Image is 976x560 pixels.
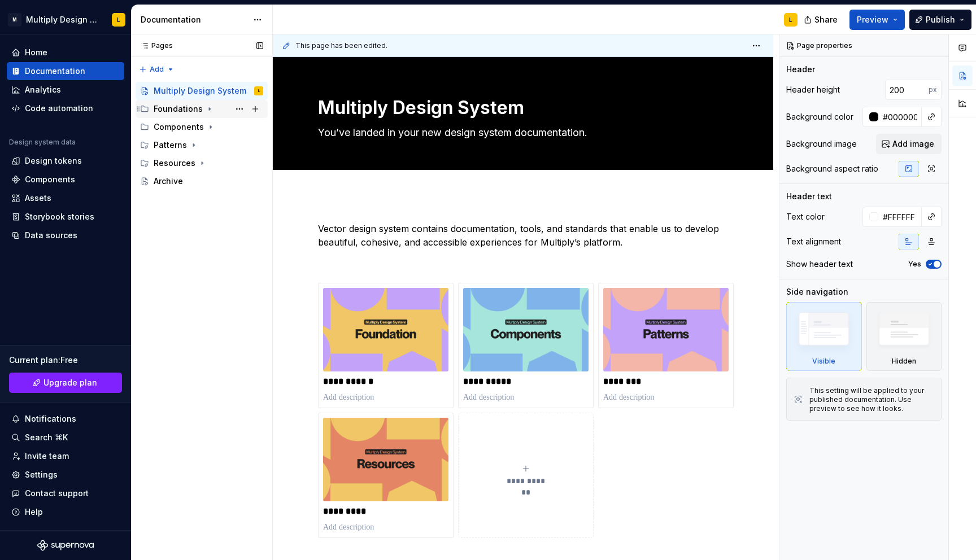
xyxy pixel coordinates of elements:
div: Storybook stories [25,211,94,222]
button: Contact support [7,484,124,502]
a: Data sources [7,226,124,244]
span: Upgrade plan [43,377,97,388]
div: Invite team [25,450,69,462]
button: Preview [849,10,905,30]
div: Analytics [25,84,61,95]
textarea: Multiply Design System [316,94,726,121]
textarea: You’ve landed in your new design system documentation. [316,124,726,142]
div: Notifications [25,413,76,425]
div: Components [154,121,204,133]
button: Help [7,503,124,521]
p: Vector design system contains documentation, tools, and standards that enable us to develop beaut... [318,222,728,249]
div: Hidden [892,357,916,366]
a: Home [7,43,124,62]
div: Resources [136,154,268,172]
div: Background aspect ratio [786,163,878,174]
svg: Supernova Logo [37,540,94,551]
div: Multiply Design System [26,14,98,25]
div: Documentation [25,65,85,77]
div: Documentation [141,14,247,25]
div: Background color [786,111,853,123]
img: 1e5a4824-f222-4963-8354-fbaccfc53cf4.png [323,418,448,501]
a: Storybook stories [7,208,124,226]
div: Page tree [136,82,268,190]
a: Upgrade plan [9,373,122,393]
div: L [117,15,120,24]
div: Components [136,118,268,136]
div: Contact support [25,488,89,499]
a: Components [7,170,124,189]
a: Invite team [7,447,124,465]
div: Show header text [786,259,853,270]
div: Archive [154,176,183,187]
label: Yes [908,260,921,269]
div: Resources [154,158,195,169]
div: Background image [786,138,857,150]
button: MMultiply Design SystemL [2,7,129,32]
span: Add image [892,138,934,150]
div: This setting will be applied to your published documentation. Use preview to see how it looks. [809,386,934,413]
div: Visible [812,357,835,366]
div: Design tokens [25,155,82,167]
a: Assets [7,189,124,207]
div: Design system data [9,138,76,147]
button: Share [798,10,845,30]
button: Add image [876,134,942,154]
div: Foundations [136,100,268,118]
div: Current plan : Free [9,355,122,366]
div: Header [786,64,815,75]
div: Patterns [154,139,187,151]
button: Notifications [7,410,124,428]
div: Help [25,506,43,518]
span: This page has been edited. [295,41,387,50]
a: Documentation [7,62,124,80]
div: L [258,85,260,97]
div: Side navigation [786,286,848,297]
div: Home [25,47,47,58]
button: Publish [909,10,971,30]
a: Settings [7,466,124,484]
button: Search ⌘K [7,428,124,447]
span: Add [150,65,164,74]
div: Header text [786,191,832,202]
div: Hidden [866,302,942,371]
div: M [8,13,21,27]
input: Auto [878,107,922,127]
a: Archive [136,172,268,190]
input: Auto [878,207,922,227]
img: 29e9d29d-21ef-4a77-a6cb-7463d992183b.png [323,288,448,371]
a: Analytics [7,81,124,99]
div: Search ⌘K [25,432,68,443]
a: Code automation [7,99,124,117]
span: Share [814,14,838,25]
div: Foundations [154,103,203,115]
input: Auto [885,80,929,100]
div: Settings [25,469,58,480]
div: Assets [25,193,51,204]
div: Text color [786,211,825,222]
span: Publish [926,14,955,25]
div: Data sources [25,230,77,241]
div: Pages [136,41,173,50]
a: Multiply Design SystemL [136,82,268,100]
div: Visible [786,302,862,371]
div: L [789,15,792,24]
div: Components [25,174,75,185]
img: c38c3788-5941-4eac-9c9a-3e96ee9fd2a7.png [463,288,589,371]
a: Design tokens [7,152,124,170]
p: px [929,85,937,94]
div: Text alignment [786,236,841,247]
div: Patterns [136,136,268,154]
span: Preview [857,14,888,25]
div: Multiply Design System [154,85,246,97]
div: Code automation [25,103,93,114]
button: Add [136,62,178,77]
div: Header height [786,84,840,95]
img: 71ae3f9f-d9ef-47dd-ade4-bb3378aac8ff.png [603,288,729,371]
